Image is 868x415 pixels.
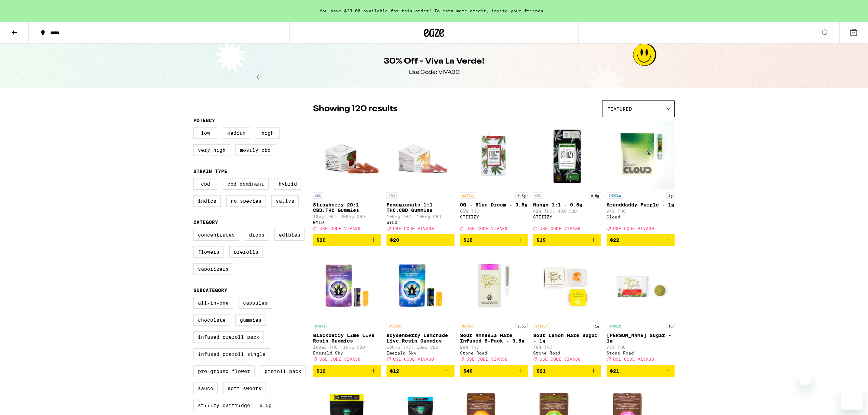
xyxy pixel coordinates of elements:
[229,246,263,258] label: Prerolls
[386,121,455,189] img: WYLD - Pomegranate 1:1 THC:CBD Gummies
[607,345,675,349] p: 77% THC
[313,103,397,115] p: Showing 120 results
[466,357,507,362] span: USE CODE VIVA30
[533,215,601,219] div: STIIIZY
[533,234,601,246] button: Add to bag
[460,202,528,207] p: OG - Blue Dream - 0.5g
[320,226,361,231] span: USE CODE VIVA30
[245,229,269,241] label: Drops
[460,215,528,219] div: STIIIZY
[386,234,455,246] button: Add to bag
[316,237,326,243] span: $20
[607,106,632,112] span: Featured
[466,226,507,231] span: USE CODE VIVA30
[193,365,255,377] label: Pre-ground Flower
[613,357,654,362] span: USE CODE VIVA30
[226,195,266,207] label: No Species
[460,192,476,199] p: SATIVA
[386,202,455,213] p: Pomegranate 1:1 THC:CBD Gummies
[235,144,275,156] label: Mostly CBD
[533,209,601,213] p: 42% THC: 43% CBD
[798,371,812,385] iframe: Close message
[607,121,675,234] a: Open page for Granddaddy Purple - 1g from Cloud
[593,323,601,329] p: 1g
[460,209,528,213] p: 86% THC
[386,365,455,377] button: Add to bag
[460,121,528,189] img: STIIIZY - OG - Blue Dream - 0.5g
[607,323,623,329] p: HYBRID
[313,333,381,344] p: Blackberry Lime Live Resin Gummies
[610,237,619,243] span: $22
[607,209,675,213] p: 94% THC
[386,345,455,349] p: 100mg THC: 10mg CBD
[193,297,233,309] label: All-In-One
[607,333,675,344] p: [PERSON_NAME] Sugar - 1g
[607,192,623,199] p: INDICA
[260,365,306,377] label: Preroll Pack
[533,121,601,234] a: Open page for Mango 1:1 - 0.5g from STIIIZY
[460,345,528,349] p: 28% THC
[313,251,381,365] a: Open page for Blackberry Lime Live Resin Gummies from Emerald Sky
[193,314,230,326] label: Chocolate
[386,351,455,355] div: Emerald Sky
[384,56,485,67] h1: 30% Off - Viva La Verde!
[533,251,601,320] img: Stone Road - Sour Lemon Haze Sugar - 1g
[193,400,276,411] label: STIIIZY Cartridge - 0.5g
[607,234,675,246] button: Add to bag
[313,220,381,225] div: WYLD
[607,215,675,219] div: Cloud
[313,345,381,349] p: 100mg THC: 10mg CBD
[193,127,217,139] label: Low
[460,365,528,377] button: Add to bag
[533,333,601,344] p: Sour Lemon Haze Sugar - 1g
[666,323,675,329] p: 1g
[239,297,272,309] label: Capsules
[193,383,218,394] label: Sauce
[533,323,550,329] p: SATIVA
[533,251,601,365] a: Open page for Sour Lemon Haze Sugar - 1g from Stone Road
[666,192,675,199] p: 1g
[193,348,270,360] label: Infused Preroll Single
[223,178,269,190] label: CBD Dominant
[589,192,601,199] p: 0.5g
[607,251,675,320] img: Stone Road - Oreo Biscotti Sugar - 1g
[386,251,455,320] img: Emerald Sky - Boysenberry Lemonade Live Resin Gummies
[533,351,601,355] div: Stone Road
[533,192,543,199] p: CBD
[607,121,675,189] img: Cloud - Granddaddy Purple - 1g
[393,226,434,231] span: USE CODE VIVA30
[610,368,619,374] span: $21
[193,195,221,207] label: Indica
[613,226,654,231] span: USE CODE VIVA30
[460,323,476,329] p: SATIVA
[390,368,399,374] span: $12
[313,121,381,189] img: WYLD - Strawberry 20:1 CBD:THC Gummies
[386,323,403,329] p: SATIVA
[320,9,489,13] span: You have $20.00 available for this order! To earn more credit,
[386,214,455,219] p: 100mg THC: 100mg CBD
[193,287,227,293] legend: Subcategory
[313,121,381,234] a: Open page for Strawberry 20:1 CBD:THC Gummies from WYLD
[386,192,397,199] p: CBD
[386,220,455,225] div: WYLD
[409,69,460,76] div: Use Code: VIVA30
[271,195,299,207] label: Sativa
[390,237,399,243] span: $20
[313,323,329,329] p: HYBRID
[313,192,323,199] p: CBD
[235,314,266,326] label: Gummies
[313,234,381,246] button: Add to bag
[460,333,528,344] p: Sour Amnesia Haze Infused 5-Pack - 3.5g
[193,178,217,190] label: CBD
[193,144,230,156] label: Very High
[193,219,218,225] legend: Category
[460,351,528,355] div: Stone Road
[533,121,601,189] img: STIIIZY - Mango 1:1 - 0.5g
[460,251,528,365] a: Open page for Sour Amnesia Haze Infused 5-Pack - 3.5g from Stone Road
[533,345,601,349] p: 78% THC
[256,127,280,139] label: High
[607,351,675,355] div: Stone Road
[313,365,381,377] button: Add to bag
[386,121,455,234] a: Open page for Pomegranate 1:1 THC:CBD Gummies from WYLD
[540,357,581,362] span: USE CODE VIVA30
